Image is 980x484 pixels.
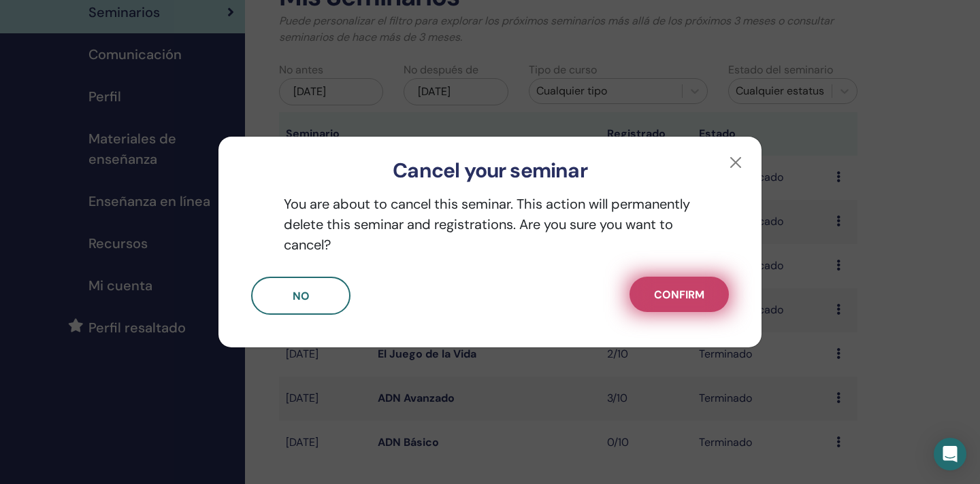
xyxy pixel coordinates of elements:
[240,158,740,183] h3: Cancel your seminar
[654,288,704,302] span: Confirm
[251,194,729,255] p: You are about to cancel this seminar. This action will permanently delete this seminar and regist...
[293,289,310,303] span: No
[934,438,966,470] div: Open Intercom Messenger
[630,277,729,312] button: Confirm
[251,277,350,315] button: No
